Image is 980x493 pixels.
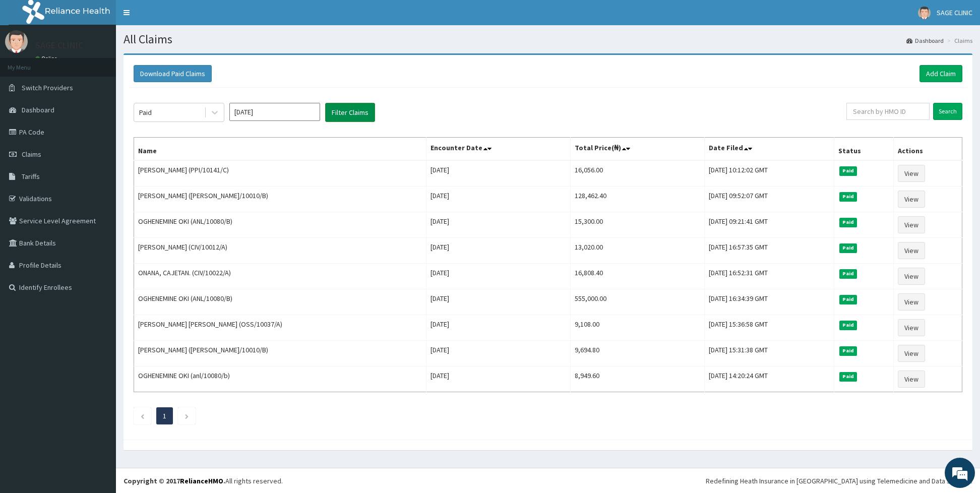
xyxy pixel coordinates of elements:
span: Dashboard [22,105,54,114]
td: [DATE] [426,212,571,238]
td: 128,462.40 [571,187,705,212]
div: Chat with us now [52,56,169,70]
img: User Image [918,7,931,19]
a: View [898,319,925,336]
td: [DATE] 09:21:41 GMT [705,212,834,238]
td: [DATE] [426,160,571,187]
td: [DATE] [426,366,571,392]
span: Paid [839,243,857,253]
div: Minimize live chat window [165,5,190,29]
input: Select Month and Year [229,103,320,121]
td: [DATE] 16:34:39 GMT [705,289,834,315]
img: d_794563401_company_1708531726252_794563401 [19,50,41,76]
td: 9,694.80 [571,341,705,366]
td: 16,056.00 [571,160,705,187]
a: View [898,191,925,208]
a: View [898,371,925,388]
td: [DATE] [426,187,571,212]
td: [DATE] [426,238,571,264]
button: Download Paid Claims [134,65,212,82]
td: [PERSON_NAME] (PPI/10141/C) [134,160,426,187]
th: Actions [894,138,962,161]
a: RelianceHMO [180,476,223,485]
h1: All Claims [124,33,972,46]
span: SAGE CLINIC [937,8,972,17]
td: 16,808.40 [571,264,705,289]
td: [DATE] [426,315,571,341]
span: Paid [839,295,857,304]
td: [DATE] [426,341,571,366]
td: 13,020.00 [571,238,705,264]
a: View [898,268,925,285]
th: Total Price(₦) [571,138,705,161]
th: Encounter Date [426,138,571,161]
td: [DATE] 15:31:38 GMT [705,341,834,366]
td: [PERSON_NAME] (CIV/10012/A) [134,238,426,264]
span: Switch Providers [22,83,73,92]
td: [DATE] [426,264,571,289]
td: [PERSON_NAME] [PERSON_NAME] (OSS/10037/A) [134,315,426,341]
td: [DATE] 09:52:07 GMT [705,187,834,212]
a: Add Claim [920,65,962,82]
a: View [898,242,925,259]
td: [DATE] 14:20:24 GMT [705,366,834,392]
span: Paid [839,192,857,201]
td: [PERSON_NAME] ([PERSON_NAME]/10010/B) [134,187,426,212]
td: [DATE] 15:36:58 GMT [705,315,834,341]
a: Next page [185,411,189,420]
td: 8,949.60 [571,366,705,392]
td: [DATE] 10:12:02 GMT [705,160,834,187]
td: OGHENEMINE OKI (anl/10080/b) [134,366,426,392]
td: [DATE] [426,289,571,315]
input: Search [933,103,962,120]
strong: Copyright © 2017 . [124,476,225,485]
textarea: Type your message and hit 'Enter' [5,275,192,311]
td: [DATE] 16:57:35 GMT [705,238,834,264]
input: Search by HMO ID [846,103,930,120]
div: Redefining Heath Insurance in [GEOGRAPHIC_DATA] using Telemedicine and Data Science! [706,476,972,486]
button: Filter Claims [325,103,375,122]
td: OGHENEMINE OKI (ANL/10080/B) [134,289,426,315]
span: Paid [839,372,857,381]
p: SAGE CLINIC [35,41,83,50]
span: Paid [839,321,857,330]
td: OGHENEMINE OKI (ANL/10080/B) [134,212,426,238]
a: View [898,216,925,233]
a: View [898,165,925,182]
img: User Image [5,30,28,53]
span: We're online! [58,127,139,229]
span: Claims [22,150,41,159]
td: 9,108.00 [571,315,705,341]
td: 555,000.00 [571,289,705,315]
a: View [898,293,925,311]
a: View [898,345,925,362]
th: Name [134,138,426,161]
td: ONANA, CAJETAN. (CIV/10022/A) [134,264,426,289]
li: Claims [945,36,972,45]
a: Online [35,55,59,62]
th: Date Filed [705,138,834,161]
span: Paid [839,269,857,278]
span: Paid [839,166,857,175]
a: Dashboard [906,36,944,45]
td: 15,300.00 [571,212,705,238]
span: Paid [839,218,857,227]
td: [DATE] 16:52:31 GMT [705,264,834,289]
div: Paid [139,107,152,117]
td: [PERSON_NAME] ([PERSON_NAME]/10010/B) [134,341,426,366]
a: Page 1 is your current page [163,411,166,420]
a: Previous page [140,411,145,420]
span: Paid [839,346,857,355]
th: Status [834,138,894,161]
span: Tariffs [22,172,40,181]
